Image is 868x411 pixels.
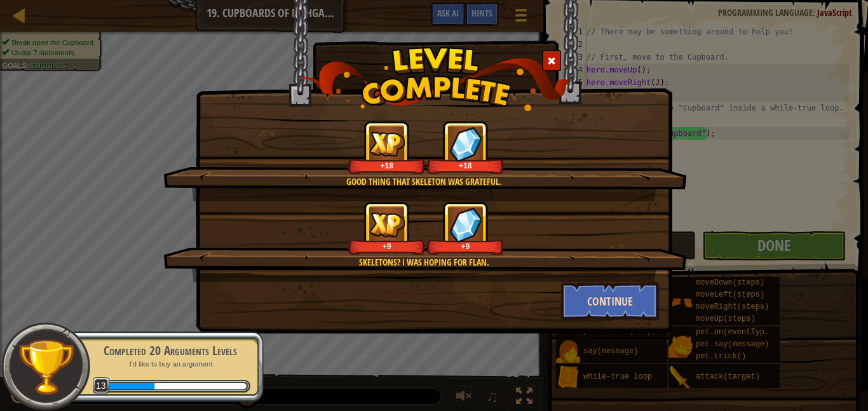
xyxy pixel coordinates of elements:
button: Continue [561,282,660,320]
p: I'd like to buy an argument. [90,360,250,369]
div: +9 [430,241,501,251]
div: +18 [351,161,423,170]
img: reward_icon_gems.png [449,207,482,242]
span: 13 [93,377,110,394]
img: reward_icon_gems.png [449,126,482,161]
div: Skeletons? I was hoping for Flan. [224,256,625,269]
img: trophy.png [17,338,75,396]
img: reward_icon_xp.png [369,212,405,237]
img: level_complete.png [298,47,571,111]
div: +9 [351,241,423,251]
img: reward_icon_xp.png [369,131,405,156]
div: Completed 20 Arguments Levels [90,342,250,360]
div: Good thing that Skeleton was grateful. [224,175,625,188]
div: +18 [430,161,501,170]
